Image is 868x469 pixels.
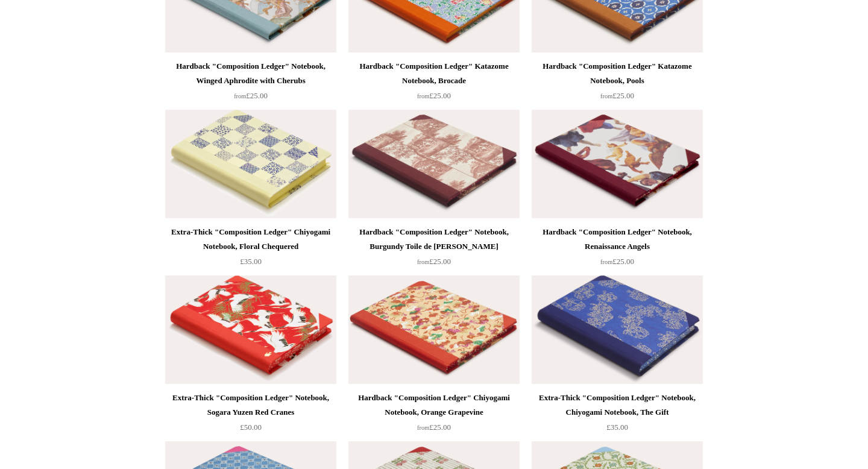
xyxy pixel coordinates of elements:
[168,391,333,420] div: Extra-Thick "Composition Ledger" Notebook, Sogara Yuzen Red Cranes
[600,259,612,265] span: from
[532,110,703,218] img: Hardback "Composition Ledger" Notebook, Renaissance Angels
[417,423,451,432] span: £25.00
[351,225,517,254] div: Hardback "Composition Ledger" Notebook, Burgundy Toile de [PERSON_NAME]
[532,275,703,384] img: Extra-Thick "Composition Ledger" Notebook, Chiyogami Notebook, The Gift
[606,423,628,432] span: £35.00
[532,59,703,109] a: Hardback "Composition Ledger" Katazome Notebook, Pools from£25.00
[417,424,429,431] span: from
[168,225,333,254] div: Extra-Thick "Composition Ledger" Chiyogami Notebook, Floral Chequered
[168,59,333,88] div: Hardback "Composition Ledger" Notebook, Winged Aphrodite with Cherubs
[348,391,520,440] a: Hardback "Composition Ledger" Chiyogami Notebook, Orange Grapevine from£25.00
[348,110,520,218] img: Hardback "Composition Ledger" Notebook, Burgundy Toile de Jouy
[165,275,336,384] img: Extra-Thick "Composition Ledger" Notebook, Sogara Yuzen Red Cranes
[600,257,634,266] span: £25.00
[535,391,700,420] div: Extra-Thick "Composition Ledger" Notebook, Chiyogami Notebook, The Gift
[240,423,262,432] span: £50.00
[535,59,700,88] div: Hardback "Composition Ledger" Katazome Notebook, Pools
[165,110,336,218] a: Extra-Thick "Composition Ledger" Chiyogami Notebook, Floral Chequered Extra-Thick "Composition Le...
[234,91,268,100] span: £25.00
[351,59,517,88] div: Hardback "Composition Ledger" Katazome Notebook, Brocade
[165,225,336,274] a: Extra-Thick "Composition Ledger" Chiyogami Notebook, Floral Chequered £35.00
[351,391,517,420] div: Hardback "Composition Ledger" Chiyogami Notebook, Orange Grapevine
[532,391,703,440] a: Extra-Thick "Composition Ledger" Notebook, Chiyogami Notebook, The Gift £35.00
[417,93,429,99] span: from
[165,59,336,109] a: Hardback "Composition Ledger" Notebook, Winged Aphrodite with Cherubs from£25.00
[417,257,451,266] span: £25.00
[348,59,520,109] a: Hardback "Composition Ledger" Katazome Notebook, Brocade from£25.00
[165,110,336,218] img: Extra-Thick "Composition Ledger" Chiyogami Notebook, Floral Chequered
[532,110,703,218] a: Hardback "Composition Ledger" Notebook, Renaissance Angels Hardback "Composition Ledger" Notebook...
[240,257,262,266] span: £35.00
[165,391,336,440] a: Extra-Thick "Composition Ledger" Notebook, Sogara Yuzen Red Cranes £50.00
[535,225,700,254] div: Hardback "Composition Ledger" Notebook, Renaissance Angels
[348,110,520,218] a: Hardback "Composition Ledger" Notebook, Burgundy Toile de Jouy Hardback "Composition Ledger" Note...
[348,225,520,274] a: Hardback "Composition Ledger" Notebook, Burgundy Toile de [PERSON_NAME] from£25.00
[600,93,612,99] span: from
[532,275,703,384] a: Extra-Thick "Composition Ledger" Notebook, Chiyogami Notebook, The Gift Extra-Thick "Composition ...
[348,275,520,384] a: Hardback "Composition Ledger" Chiyogami Notebook, Orange Grapevine Hardback "Composition Ledger" ...
[417,259,429,265] span: from
[417,91,451,100] span: £25.00
[234,93,246,99] span: from
[600,91,634,100] span: £25.00
[165,275,336,384] a: Extra-Thick "Composition Ledger" Notebook, Sogara Yuzen Red Cranes Extra-Thick "Composition Ledge...
[532,225,703,274] a: Hardback "Composition Ledger" Notebook, Renaissance Angels from£25.00
[348,275,520,384] img: Hardback "Composition Ledger" Chiyogami Notebook, Orange Grapevine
